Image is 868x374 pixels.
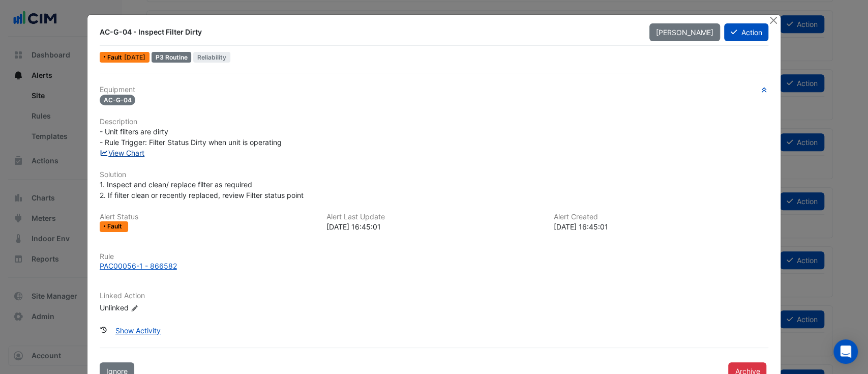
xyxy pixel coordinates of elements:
[107,54,124,61] span: Fault
[649,23,720,41] button: [PERSON_NAME]
[100,292,769,300] h6: Linked Action
[100,213,315,221] h6: Alert Status
[152,52,192,63] div: P3 Routine
[100,149,145,157] a: View Chart
[326,221,542,232] div: [DATE] 16:45:01
[109,322,167,339] button: Show Activity
[100,261,769,271] a: PAC00056-1 - 866582
[131,304,138,312] fa-icon: Edit Linked Action
[554,221,769,232] div: [DATE] 16:45:01
[100,302,222,313] div: Unlinked
[100,180,304,199] span: 1. Inspect and clean/ replace filter as required 2. If filter clean or recently replaced, review ...
[100,261,177,271] div: PAC00056-1 - 866582
[100,85,769,94] h6: Equipment
[656,28,713,37] span: [PERSON_NAME]
[100,95,136,105] span: AC-G-04
[833,339,858,364] div: Open Intercom Messenger
[107,223,124,229] span: Fault
[100,252,769,261] h6: Rule
[193,52,230,63] span: Reliability
[100,27,637,37] div: AC-G-04 - Inspect Filter Dirty
[768,15,779,25] button: Close
[100,127,282,147] span: - Unit filters are dirty - Rule Trigger: Filter Status Dirty when unit is operating
[724,23,768,41] button: Action
[100,170,769,179] h6: Solution
[326,213,542,221] h6: Alert Last Update
[554,213,769,221] h6: Alert Created
[124,53,145,61] span: Tue 28-Jan-2025 16:45 AEDT
[100,118,769,126] h6: Description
